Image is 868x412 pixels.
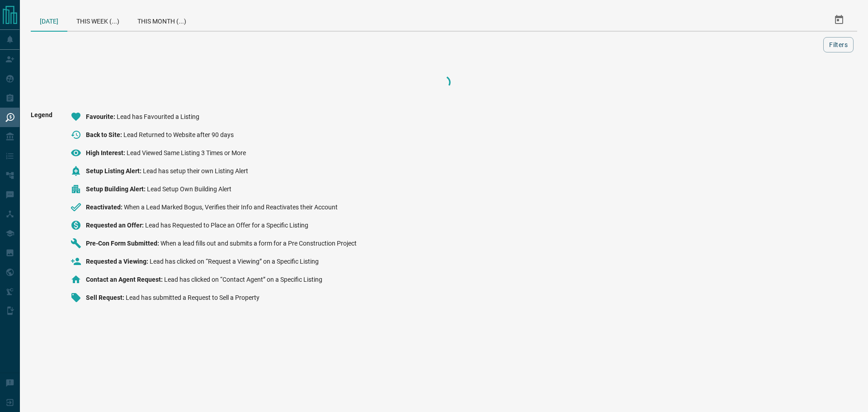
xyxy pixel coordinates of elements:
button: Filters [823,37,854,52]
span: When a lead fills out and submits a form for a Pre Construction Project [160,240,357,247]
span: Contact an Agent Request [86,276,164,283]
span: Lead Viewed Same Listing 3 Times or More [127,149,246,156]
span: Setup Listing Alert [86,167,143,175]
span: Requested an Offer [86,222,145,229]
span: Legend [31,111,52,310]
span: High Interest [86,149,127,156]
span: Requested a Viewing [86,258,150,265]
div: This Week (...) [67,9,128,31]
span: Lead has submitted a Request to Sell a Property [126,294,259,301]
span: Lead has clicked on “Request a Viewing” on a Specific Listing [150,258,319,265]
div: Loading [399,73,489,91]
div: [DATE] [31,9,67,32]
span: Sell Request [86,294,126,301]
span: Favourite [86,113,117,120]
button: Select Date Range [828,9,850,31]
span: Lead Setup Own Building Alert [147,185,231,193]
span: When a Lead Marked Bogus, Verifies their Info and Reactivates their Account [124,204,338,211]
span: Lead Returned to Website after 90 days [123,131,234,138]
span: Lead has setup their own Listing Alert [143,167,248,175]
span: Lead has Favourited a Listing [117,113,199,120]
span: Back to Site [86,131,123,138]
span: Reactivated [86,204,124,211]
span: Pre-Con Form Submitted [86,240,160,247]
span: Lead has clicked on “Contact Agent” on a Specific Listing [164,276,322,283]
div: This Month (...) [128,9,195,31]
span: Lead has Requested to Place an Offer for a Specific Listing [145,222,308,229]
span: Setup Building Alert [86,185,147,193]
